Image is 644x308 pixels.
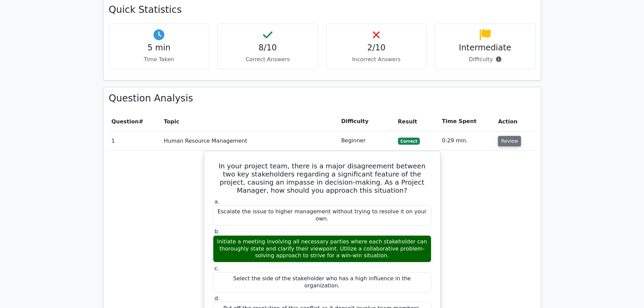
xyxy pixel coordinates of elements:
p: Difficulty [440,55,530,64]
td: 1 [109,131,161,150]
div: Select the side of the stakeholder who has a high influence in the organization. [213,272,431,292]
h4: 2/10 [332,43,421,53]
th: Difficulty [338,112,395,131]
td: Human Resource Management [161,131,339,150]
th: Action [495,112,535,131]
h4: 5 min [115,43,204,53]
th: # [109,112,161,131]
td: Beginner [338,131,395,150]
p: Incorrect Answers [332,55,421,64]
p: Time Taken [115,55,204,64]
td: 0:29 min. [439,131,495,150]
th: Topic [161,112,339,131]
button: Review [498,136,521,146]
span: d. [215,295,220,302]
span: Question [112,118,139,125]
h3: Question Analysis [109,93,535,104]
span: b. [215,228,220,235]
h4: Intermediate [440,43,530,53]
span: Correct [398,138,420,144]
span: c. [215,265,219,271]
h5: In your project team, there is a major disagreement between two key stakeholders regarding a sign... [212,162,432,194]
h3: Quick Statistics [109,4,535,16]
div: Initiate a meeting involving all necessary parties where each stakeholder can thoroughly state an... [213,235,431,262]
th: Result [395,112,439,131]
div: Escalate the issue to higher management without trying to resolve it on your own. [213,205,431,226]
p: Correct Answers [223,55,312,64]
th: Time Spent [439,112,495,131]
span: a. [215,198,220,205]
h4: 8/10 [223,43,312,53]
